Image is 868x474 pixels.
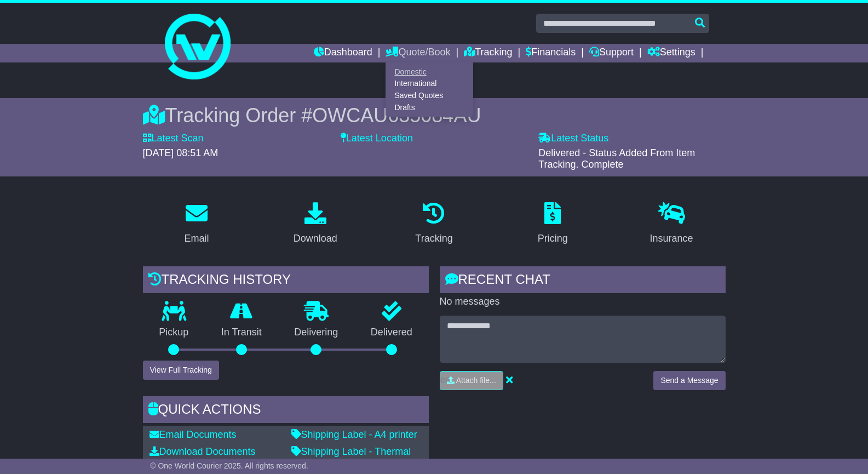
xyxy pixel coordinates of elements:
[538,231,568,246] div: Pricing
[354,327,429,339] p: Delivered
[286,198,344,250] a: Download
[440,296,726,308] p: No messages
[184,231,209,246] div: Email
[143,361,219,380] button: View Full Tracking
[415,231,452,246] div: Tracking
[531,198,575,250] a: Pricing
[464,44,512,62] a: Tracking
[386,101,473,113] a: Drafts
[314,44,372,62] a: Dashboard
[177,198,216,250] a: Email
[440,266,726,296] div: RECENT CHAT
[589,44,634,62] a: Support
[647,44,695,62] a: Settings
[653,371,725,390] button: Send a Message
[150,446,256,457] a: Download Documents
[538,133,608,145] label: Latest Status
[650,231,693,246] div: Insurance
[386,78,473,90] a: International
[143,104,726,127] div: Tracking Order #
[150,429,237,440] a: Email Documents
[291,429,417,440] a: Shipping Label - A4 printer
[312,104,481,127] span: OWCAU635084AU
[205,327,278,339] p: In Transit
[278,327,355,339] p: Delivering
[150,461,308,470] span: © One World Courier 2025. All rights reserved.
[526,44,576,62] a: Financials
[643,198,700,250] a: Insurance
[538,147,695,170] span: Delivered - Status Added From Item Tracking. Complete
[386,66,473,78] a: Domestic
[143,327,205,339] p: Pickup
[386,44,450,62] a: Quote/Book
[143,266,429,296] div: Tracking history
[408,198,459,250] a: Tracking
[341,133,413,145] label: Latest Location
[294,231,337,246] div: Download
[143,396,429,426] div: Quick Actions
[291,446,411,469] a: Shipping Label - Thermal printer
[386,62,473,117] div: Quote/Book
[143,133,204,145] label: Latest Scan
[143,147,219,158] span: [DATE] 08:51 AM
[386,90,473,102] a: Saved Quotes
